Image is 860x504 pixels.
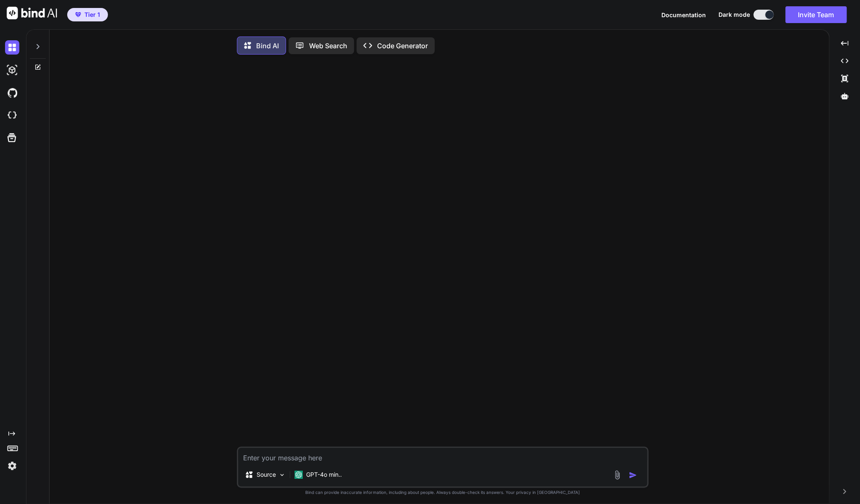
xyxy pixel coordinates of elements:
img: darkChat [5,40,19,55]
p: Web Search [309,41,347,51]
button: premiumTier 1 [67,8,108,21]
img: Pick Models [278,471,286,478]
span: Dark mode [718,10,750,19]
p: Bind can provide inaccurate information, including about people. Always double-check its answers.... [237,489,648,496]
button: Invite Team [785,6,847,23]
img: premium [75,12,81,17]
p: GPT-4o min.. [306,470,342,479]
span: Documentation [661,11,706,18]
img: Bind AI [7,7,57,19]
img: githubDark [5,86,19,100]
img: attachment [612,470,622,480]
img: GPT-4o mini [294,470,303,479]
p: Bind AI [256,41,279,51]
img: settings [5,459,19,473]
p: Code Generator [377,41,428,51]
span: Tier 1 [84,10,100,19]
p: Source [257,470,276,479]
button: Documentation [661,10,706,19]
img: cloudideIcon [5,108,19,123]
img: icon [629,471,637,479]
img: darkAi-studio [5,63,19,77]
